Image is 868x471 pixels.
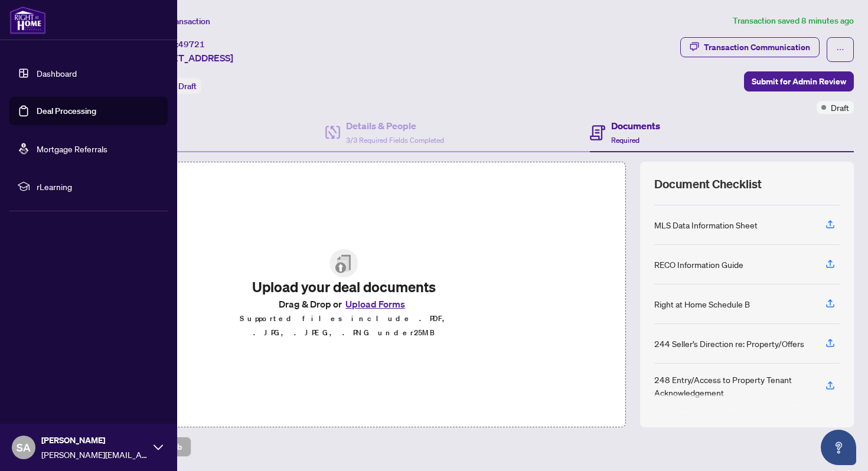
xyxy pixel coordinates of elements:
span: ellipsis [836,45,844,54]
img: logo [9,6,46,34]
article: Transaction saved 8 minutes ago [733,14,854,28]
p: Supported files include .PDF, .JPG, .JPEG, .PNG under 25 MB [227,312,461,340]
span: SA [17,439,31,456]
div: Right at Home Schedule B [654,297,750,310]
button: Open asap [821,430,856,465]
span: Required [611,136,639,145]
a: Deal Processing [37,106,96,116]
div: Transaction Communication [704,38,810,57]
span: File UploadUpload your deal documentsDrag & Drop orUpload FormsSupported files include .PDF, .JPG... [217,240,471,349]
a: Dashboard [37,68,77,78]
span: Draft [831,101,849,114]
div: 244 Seller’s Direction re: Property/Offers [654,337,804,350]
h4: Details & People [346,119,444,133]
span: [STREET_ADDRESS] [146,51,233,65]
button: Transaction Communication [680,37,820,57]
span: [PERSON_NAME] [41,434,148,447]
span: Document Checklist [654,176,762,192]
button: Submit for Admin Review [744,71,854,91]
div: 248 Entry/Access to Property Tenant Acknowledgement [654,373,811,399]
span: rLearning [37,180,159,193]
span: 3/3 Required Fields Completed [346,136,444,145]
span: View Transaction [147,16,210,27]
img: File Upload [329,249,358,277]
h4: Documents [611,119,660,133]
span: Draft [178,81,197,91]
span: Drag & Drop or [279,296,409,312]
span: Submit for Admin Review [752,72,846,91]
a: Mortgage Referrals [37,143,107,154]
div: RECO Information Guide [654,258,743,271]
h2: Upload your deal documents [227,277,461,296]
button: Upload Forms [342,296,409,312]
div: MLS Data Information Sheet [654,218,758,231]
span: 49721 [178,39,205,50]
span: [PERSON_NAME][EMAIL_ADDRESS][DOMAIN_NAME] [41,448,148,461]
